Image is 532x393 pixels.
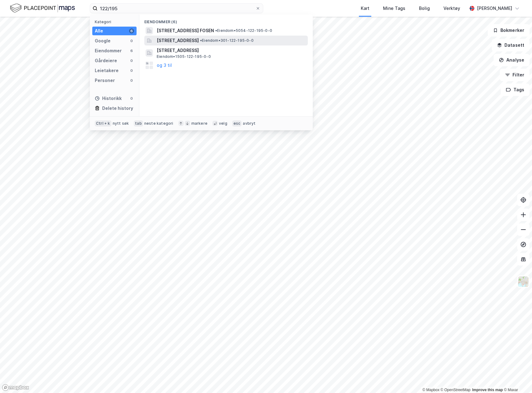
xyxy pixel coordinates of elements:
[501,363,532,393] iframe: Chat Widget
[129,58,134,63] div: 0
[383,5,405,12] div: Mine Tags
[191,121,207,126] div: markere
[215,28,217,33] span: •
[200,38,254,43] span: Eiendom • 301-122-195-0-0
[200,38,202,43] span: •
[157,37,199,44] span: [STREET_ADDRESS]
[157,47,305,54] span: [STREET_ADDRESS]
[232,120,242,127] div: esc
[219,121,227,126] div: velg
[139,15,313,26] div: Eiendommer (6)
[129,48,134,53] div: 6
[2,384,29,391] a: Mapbox homepage
[95,120,111,127] div: Ctrl + k
[419,5,430,12] div: Bolig
[500,69,530,81] button: Filter
[443,5,460,12] div: Verktøy
[10,3,75,14] img: logo.f888ab2527a4732fd821a326f86c7f29.svg
[361,5,369,12] div: Kart
[144,121,173,126] div: neste kategori
[477,5,512,12] div: [PERSON_NAME]
[488,24,530,37] button: Bokmerker
[102,105,133,112] div: Delete history
[157,54,211,59] span: Eiendom • 1505-122-195-0-0
[215,28,272,33] span: Eiendom • 5054-122-195-0-0
[243,121,255,126] div: avbryt
[494,54,530,66] button: Analyse
[472,388,503,392] a: Improve this map
[501,84,530,96] button: Tags
[129,28,134,33] div: 6
[492,39,530,51] button: Datasett
[157,27,214,34] span: [STREET_ADDRESS] FOSEN
[134,120,143,127] div: tab
[129,68,134,73] div: 0
[501,363,532,393] div: Kontrollprogram for chat
[95,47,122,54] div: Eiendommer
[129,78,134,83] div: 0
[113,121,129,126] div: nytt søk
[95,67,119,74] div: Leietakere
[129,96,134,101] div: 0
[157,62,172,69] button: og 3 til
[517,276,529,287] img: Z
[95,95,122,102] div: Historikk
[422,388,439,392] a: Mapbox
[98,4,255,13] input: Søk på adresse, matrikkel, gårdeiere, leietakere eller personer
[95,19,137,24] div: Kategori
[441,388,471,392] a: OpenStreetMap
[95,57,117,64] div: Gårdeiere
[129,38,134,43] div: 0
[95,37,111,45] div: Google
[95,77,115,84] div: Personer
[95,27,103,35] div: Alle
